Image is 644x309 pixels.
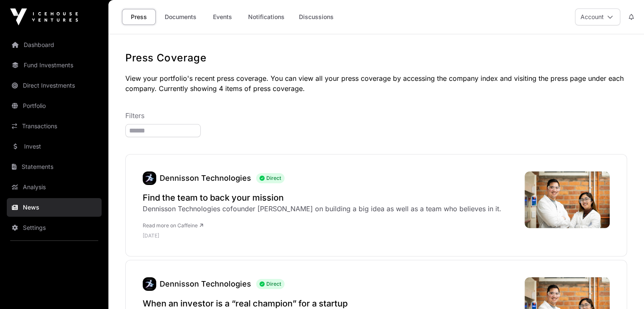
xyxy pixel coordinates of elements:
a: Dennisson Technologies [143,277,156,291]
a: Read more on Caffeine [143,222,203,229]
a: Analysis [7,178,102,196]
h1: Press Coverage [125,51,627,65]
p: View your portfolio's recent press coverage. You can view all your press coverage by accessing th... [125,73,627,94]
a: Documents [159,9,202,25]
a: Events [205,9,239,25]
a: Dennisson Technologies [143,171,156,185]
img: Icehouse Ventures Logo [10,8,78,25]
p: [DATE] [143,232,501,239]
img: dennisson_technologies_logo.jpeg [143,277,156,291]
a: Discussions [293,9,339,25]
a: News [7,198,102,217]
a: Notifications [243,9,290,25]
span: Direct [256,279,285,289]
iframe: Chat Widget [602,268,644,309]
a: Transactions [7,117,102,135]
a: Find the team to back your mission [143,192,501,204]
img: 652c48ce79f0b492fd53509f_Anvil-Banez-and-Kim.jpg [525,171,610,228]
div: Dennisson Technologies cofounder [PERSON_NAME] on building a big idea as well as a team who belie... [143,204,501,214]
a: Portfolio [7,97,102,115]
a: Invest [7,137,102,156]
a: Press [122,9,156,25]
a: Dashboard [7,36,102,54]
a: Fund Investments [7,56,102,74]
span: Direct [256,173,285,183]
a: Settings [7,218,102,237]
p: Filters [125,110,627,121]
button: Account [575,8,620,25]
img: dennisson_technologies_logo.jpeg [143,171,156,185]
a: Dennisson Technologies [160,279,251,288]
a: Direct Investments [7,76,102,95]
a: Dennisson Technologies [160,174,251,182]
a: Statements [7,157,102,176]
